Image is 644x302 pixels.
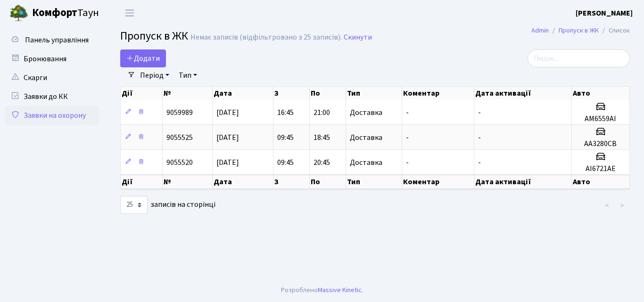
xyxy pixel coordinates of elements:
h5: АМ6559АІ [576,114,626,123]
th: Дата [213,87,273,100]
a: Період [136,67,173,83]
span: Додати [126,53,160,64]
a: Скарги [5,68,99,87]
h5: АІ6721АЕ [576,164,626,173]
span: 16:45 [277,107,294,118]
th: Коментар [402,175,474,189]
span: 9055520 [166,157,193,168]
th: Дії [121,175,163,189]
th: Авто [572,87,630,100]
span: - [406,157,409,168]
span: Пропуск в ЖК [120,28,188,44]
span: Доставка [350,109,382,116]
th: По [310,87,346,100]
select: записів на сторінці [120,196,148,214]
div: Немає записів (відфільтровано з 25 записів). [190,33,342,42]
b: [PERSON_NAME] [576,8,633,18]
span: - [406,132,409,143]
b: Комфорт [32,5,77,20]
span: 21:00 [314,107,330,118]
span: 09:45 [277,132,294,143]
div: Розроблено . [281,285,363,295]
th: № [163,87,213,100]
span: Доставка [350,159,382,166]
a: Admin [531,25,549,35]
a: Заявки до КК [5,87,99,106]
img: logo.png [9,4,28,23]
th: Коментар [402,87,474,100]
span: 20:45 [314,157,330,168]
th: По [310,175,346,189]
span: Доставка [350,134,382,141]
span: - [478,157,481,168]
a: Додати [120,49,166,67]
span: 18:45 [314,132,330,143]
span: Панель управління [25,35,89,45]
th: Авто [572,175,630,189]
span: 09:45 [277,157,294,168]
span: 9055525 [166,132,193,143]
th: Дії [121,87,163,100]
th: Дата [213,175,273,189]
li: Список [599,25,630,36]
a: Пропуск в ЖК [559,25,599,35]
label: записів на сторінці [120,196,215,214]
th: Дата активації [474,175,571,189]
nav: breadcrumb [517,21,644,41]
button: Переключити навігацію [118,5,141,21]
span: [DATE] [216,132,239,143]
span: - [406,107,409,118]
a: Бронювання [5,49,99,68]
th: Дата активації [474,87,571,100]
th: № [163,175,213,189]
th: Тип [346,175,403,189]
th: З [273,175,310,189]
span: [DATE] [216,157,239,168]
span: [DATE] [216,107,239,118]
a: Заявки на охорону [5,106,99,125]
a: [PERSON_NAME] [576,8,633,19]
h5: АА3280СВ [576,139,626,148]
th: Тип [346,87,403,100]
input: Пошук... [528,49,630,67]
a: Панель управління [5,31,99,49]
span: Таун [32,5,99,21]
th: З [273,87,310,100]
a: Скинути [344,33,372,42]
span: - [478,132,481,143]
a: Massive Kinetic [318,285,362,295]
span: 9059989 [166,107,193,118]
span: - [478,107,481,118]
a: Тип [175,67,201,83]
